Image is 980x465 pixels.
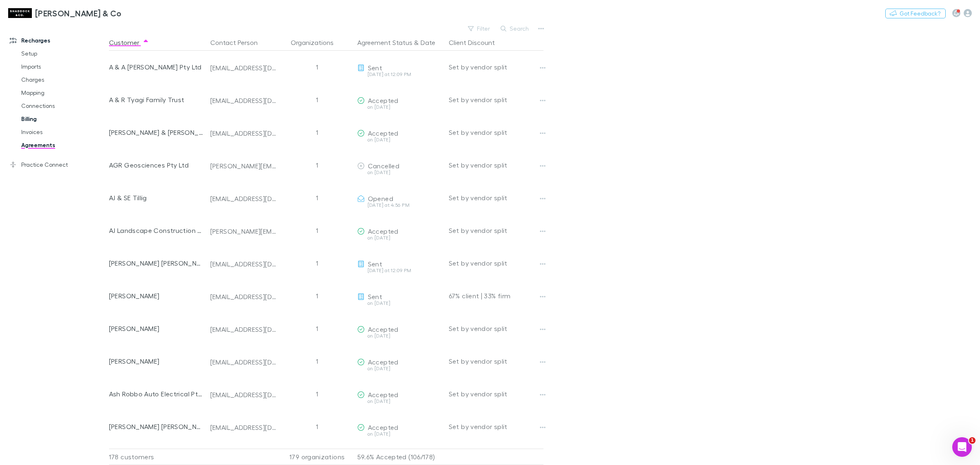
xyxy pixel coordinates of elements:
[281,345,354,378] div: 1
[357,137,442,142] div: on [DATE]
[13,139,115,152] a: Agreements
[109,247,204,279] div: [PERSON_NAME] [PERSON_NAME]
[109,312,204,345] div: [PERSON_NAME]
[969,437,976,444] span: 1
[357,333,442,338] div: on [DATE]
[357,399,442,404] div: on [DATE]
[357,203,442,208] div: [DATE] at 4:56 PM
[449,312,543,345] div: Set by vendor split
[109,116,204,149] div: [PERSON_NAME] & [PERSON_NAME]
[357,34,412,51] button: Agreement Status
[368,325,399,333] span: Accepted
[464,24,495,34] button: Filter
[281,449,354,465] div: 179 organizations
[368,227,399,235] span: Accepted
[13,60,115,73] a: Imports
[109,449,207,465] div: 178 customers
[421,34,435,51] button: Date
[368,391,399,398] span: Accepted
[357,170,442,175] div: on [DATE]
[281,410,354,443] div: 1
[109,83,204,116] div: A & R Tyagi Family Trust
[281,116,354,149] div: 1
[210,423,277,431] div: [EMAIL_ADDRESS][DOMAIN_NAME]
[952,437,972,457] iframe: Intercom live chat
[449,83,543,116] div: Set by vendor split
[449,247,543,279] div: Set by vendor split
[449,34,505,51] button: Client Discount
[281,51,354,83] div: 1
[210,293,277,301] div: [EMAIL_ADDRESS][DOMAIN_NAME]
[109,51,204,83] div: A & A [PERSON_NAME] Pty Ltd
[13,112,115,125] a: Billing
[210,129,277,137] div: [EMAIL_ADDRESS][DOMAIN_NAME]
[449,116,543,149] div: Set by vendor split
[13,99,115,112] a: Connections
[281,247,354,279] div: 1
[368,64,382,72] span: Sent
[2,158,115,171] a: Practice Connect
[210,194,277,203] div: [EMAIL_ADDRESS][DOMAIN_NAME]
[210,34,267,51] button: Contact Person
[497,24,534,34] button: Search
[449,378,543,410] div: Set by vendor split
[210,64,277,72] div: [EMAIL_ADDRESS][DOMAIN_NAME]
[109,214,204,247] div: AJ Landscape Construction Pty Ltd
[357,235,442,240] div: on [DATE]
[8,8,32,18] img: Shaddock & Co's Logo
[368,358,399,366] span: Accepted
[357,268,442,273] div: [DATE] at 12:09 PM
[13,47,115,60] a: Setup
[281,279,354,312] div: 1
[357,72,442,77] div: [DATE] at 12:09 PM
[35,8,122,18] h3: [PERSON_NAME] & Co
[2,34,115,47] a: Recharges
[449,410,543,443] div: Set by vendor split
[109,410,204,443] div: [PERSON_NAME] [PERSON_NAME]
[109,345,204,378] div: [PERSON_NAME]
[210,162,277,170] div: [PERSON_NAME][EMAIL_ADDRESS][DOMAIN_NAME]
[281,312,354,345] div: 1
[449,51,543,83] div: Set by vendor split
[109,279,204,312] div: [PERSON_NAME]
[449,214,543,247] div: Set by vendor split
[368,162,399,170] span: Cancelled
[281,83,354,116] div: 1
[13,125,115,139] a: Invoices
[13,73,115,86] a: Charges
[210,325,277,333] div: [EMAIL_ADDRESS][DOMAIN_NAME]
[281,149,354,181] div: 1
[357,301,442,306] div: on [DATE]
[109,181,204,214] div: AJ & SE Tillig
[281,378,354,410] div: 1
[449,279,543,312] div: 67% client | 33% firm
[210,260,277,268] div: [EMAIL_ADDRESS][DOMAIN_NAME]
[368,423,399,431] span: Accepted
[368,96,399,104] span: Accepted
[357,105,442,110] div: on [DATE]
[357,366,442,371] div: on [DATE]
[281,214,354,247] div: 1
[109,34,149,51] button: Customer
[210,96,277,105] div: [EMAIL_ADDRESS][DOMAIN_NAME]
[368,129,399,137] span: Accepted
[3,3,127,23] a: [PERSON_NAME] & Co
[357,449,442,465] p: 59.6% Accepted (106/178)
[368,293,382,300] span: Sent
[109,378,204,410] div: Ash Robbo Auto Electrical Pty Ltd
[357,431,442,436] div: on [DATE]
[210,227,277,235] div: [PERSON_NAME][EMAIL_ADDRESS][DOMAIN_NAME][PERSON_NAME]
[368,260,382,268] span: Sent
[449,181,543,214] div: Set by vendor split
[449,149,543,181] div: Set by vendor split
[109,149,204,181] div: AGR Geosciences Pty Ltd
[210,358,277,366] div: [EMAIL_ADDRESS][DOMAIN_NAME]
[885,9,946,18] button: Got Feedback?
[281,181,354,214] div: 1
[368,194,393,202] span: Opened
[210,391,277,399] div: [EMAIL_ADDRESS][DOMAIN_NAME]
[13,86,115,99] a: Mapping
[449,345,543,378] div: Set by vendor split
[357,34,442,51] div: &
[291,34,343,51] button: Organizations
